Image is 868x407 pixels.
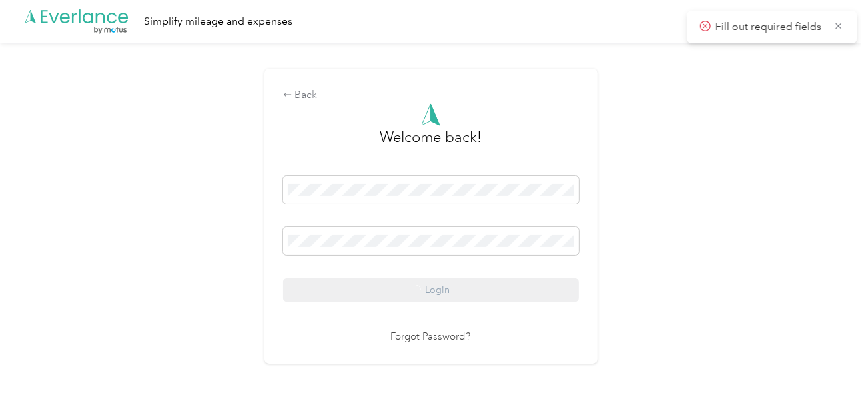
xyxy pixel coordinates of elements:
a: Forgot Password? [391,330,471,345]
iframe: Everlance-gr Chat Button Frame [793,332,868,407]
div: Back [283,87,579,103]
h3: greeting [380,126,482,162]
p: Fill out required fields [715,19,825,35]
div: Simplify mileage and expenses [144,13,292,30]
